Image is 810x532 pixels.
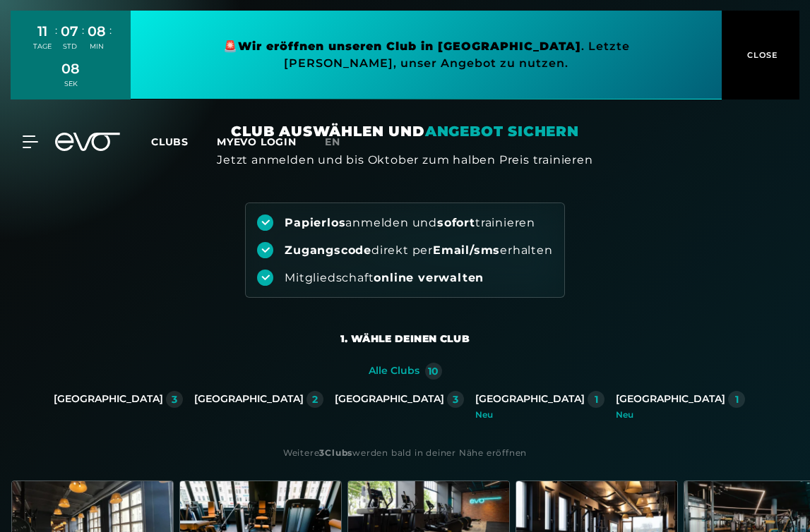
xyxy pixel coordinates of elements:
strong: Email/sms [433,243,500,257]
div: Alle Clubs [369,365,419,377]
div: anmelden und trainieren [285,215,535,231]
div: 08 [88,21,106,42]
div: SEK [61,79,80,89]
div: Mitgliedschaft [285,270,484,286]
button: CLOSE [722,11,799,99]
div: 11 [33,21,52,42]
strong: Zugangscode [285,243,371,257]
a: MYEVO LOGIN [217,135,297,148]
div: 1 [735,394,739,404]
div: 1. Wähle deinen Club [340,332,470,346]
strong: Papierlos [285,216,345,229]
strong: Clubs [325,447,352,458]
span: Clubs [151,135,189,148]
div: 1 [595,394,598,404]
span: en [325,135,340,148]
strong: sofort [437,216,475,229]
div: TAGE [33,42,52,52]
div: MIN [88,42,106,52]
div: : [55,23,57,60]
div: [GEOGRAPHIC_DATA] [475,393,585,406]
div: [GEOGRAPHIC_DATA] [335,393,444,406]
div: : [82,23,84,60]
span: CLOSE [744,49,778,61]
div: 2 [312,394,318,404]
a: Clubs [151,135,217,148]
div: 3 [172,394,177,404]
div: : [109,23,112,60]
div: 10 [428,366,439,376]
div: [GEOGRAPHIC_DATA] [616,393,725,406]
div: STD [61,42,78,52]
div: [GEOGRAPHIC_DATA] [54,393,163,406]
strong: online verwalten [374,271,484,284]
div: 3 [453,394,458,404]
div: 07 [61,21,78,42]
div: direkt per erhalten [285,243,552,258]
div: 08 [61,59,80,79]
div: Neu [616,411,745,419]
div: Neu [475,411,604,419]
a: en [325,134,357,150]
div: [GEOGRAPHIC_DATA] [194,393,304,406]
strong: 3 [319,447,325,458]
